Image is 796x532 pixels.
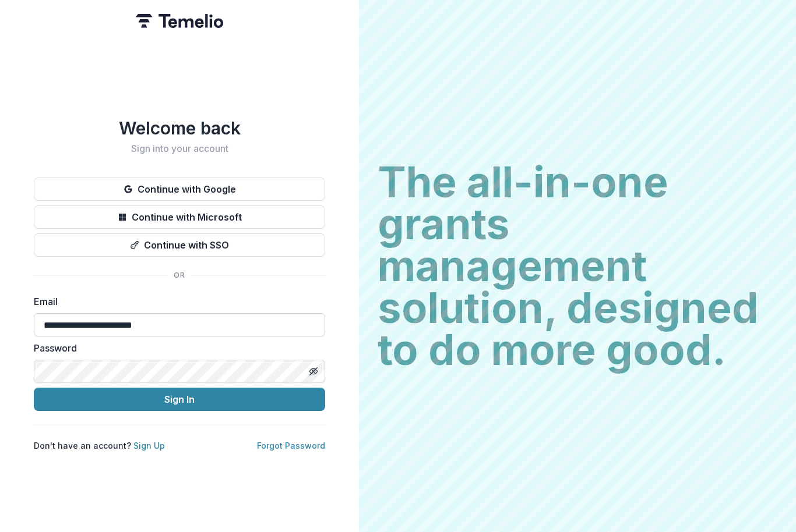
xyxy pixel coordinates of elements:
[34,178,325,201] button: Continue with Google
[34,439,165,452] p: Don't have an account?
[34,205,325,229] button: Continue with Microsoft
[133,441,165,451] a: Sign Up
[304,362,323,381] button: Toggle password visibility
[34,118,325,139] h1: Welcome back
[34,341,318,355] label: Password
[34,295,318,308] label: Email
[136,14,223,28] img: Temelio
[34,143,325,154] h2: Sign into your account
[257,441,325,451] a: Forgot Password
[34,233,325,257] button: Continue with SSO
[34,388,325,411] button: Sign In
